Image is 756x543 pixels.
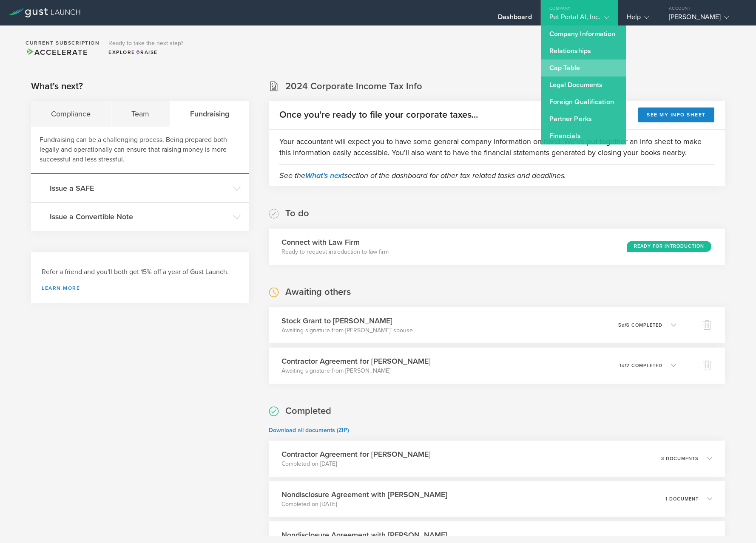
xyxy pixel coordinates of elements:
a: What's next [305,171,344,180]
h3: Refer a friend and you'll both get 15% off a year of Gust Launch. [42,267,239,277]
p: 5 6 completed [618,323,662,328]
em: of [622,322,626,328]
h2: Current Subscription [26,40,99,45]
a: Learn more [42,286,239,291]
h2: 2024 Corporate Income Tax Info [285,80,422,93]
div: Ready for Introduction [627,241,711,252]
em: of [622,363,626,368]
div: Connect with Law FirmReady to request introduction to law firmReady for Introduction [269,229,725,265]
h3: Ready to take the next step? [108,40,183,46]
p: Awaiting signature from [PERSON_NAME]’ spouse [281,326,413,335]
h3: Nondisclosure Agreement with [PERSON_NAME] [281,489,447,500]
h3: Issue a Convertible Note [50,211,229,222]
a: Download all documents (ZIP) [269,427,349,434]
h2: What's next? [31,80,83,93]
div: Pet Portal AI, Inc. [549,13,609,25]
span: Raise [135,49,158,55]
p: Ready to request introduction to law firm [281,248,389,256]
p: Completed on [DATE] [281,500,447,509]
h3: Issue a SAFE [50,183,229,194]
p: 1 document [665,497,699,501]
p: Completed on [DATE] [281,460,431,468]
h2: Completed [285,405,331,417]
div: Ready to take the next step?ExploreRaise [104,34,188,60]
button: See my info sheet [638,107,714,122]
p: 1 2 completed [620,363,662,368]
h2: Once you're ready to file your corporate taxes... [279,109,478,121]
div: Explore [108,48,183,56]
div: Fundraising [170,101,250,127]
h3: Stock Grant to [PERSON_NAME] [281,315,413,326]
h3: Connect with Law Firm [281,237,389,248]
div: Compliance [31,101,111,127]
div: Help [627,13,649,25]
span: Accelerate [26,48,88,57]
div: Dashboard [498,13,532,25]
h3: Contractor Agreement for [PERSON_NAME] [281,356,431,367]
iframe: Chat Widget [713,502,756,543]
div: Team [111,101,170,127]
h3: Contractor Agreement for [PERSON_NAME] [281,449,431,460]
em: See the section of the dashboard for other tax related tasks and deadlines. [279,171,566,180]
h3: Nondisclosure Agreement with [PERSON_NAME] [281,529,447,540]
h2: Awaiting others [285,286,351,298]
p: Awaiting signature from [PERSON_NAME] [281,367,431,375]
p: Your accountant will expect you to have some general company information on hand. We've put toget... [279,136,714,158]
h2: To do [285,207,309,220]
div: Fundraising can be a challenging process. Being prepared both legally and operationally can ensur... [31,127,249,174]
p: 3 documents [661,456,699,461]
div: [PERSON_NAME] [669,13,741,25]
